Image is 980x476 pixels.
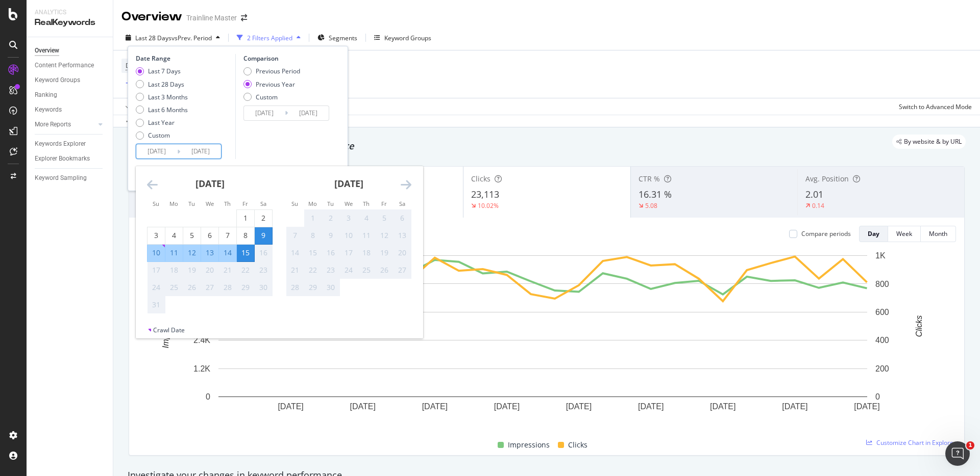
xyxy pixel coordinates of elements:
[358,248,375,258] div: 18
[304,282,322,293] div: 29
[224,200,231,207] small: Th
[148,300,165,310] div: 31
[286,248,304,258] div: 14
[255,248,272,258] div: 16
[256,80,295,89] div: Previous Year
[183,230,201,241] div: 5
[471,188,499,200] span: 23,113
[136,105,188,114] div: Last 6 Months
[358,213,375,223] div: 4
[399,200,405,207] small: Sa
[35,104,62,115] div: Keywords
[243,67,300,75] div: Previous Period
[148,230,165,241] div: 3
[381,200,387,207] small: Fr
[165,282,183,293] div: 25
[201,282,218,293] div: 27
[237,213,254,223] div: 1
[237,282,254,293] div: 29
[376,209,394,227] td: Not available. Friday, September 5, 2025
[876,438,956,447] span: Customize Chart in Explorer
[165,279,183,296] td: Not available. Monday, August 25, 2025
[35,153,106,164] a: Explorer Bookmarks
[201,244,219,261] td: Selected. Wednesday, August 13, 2025
[201,261,219,279] td: Not available. Wednesday, August 20, 2025
[219,279,237,296] td: Not available. Thursday, August 28, 2025
[376,230,393,241] div: 12
[256,67,300,75] div: Previous Period
[136,67,188,75] div: Last 7 Days
[219,244,237,261] td: Selected. Thursday, August 14, 2025
[322,244,340,261] td: Not available. Tuesday, September 16, 2025
[237,248,254,258] div: 15
[148,227,165,244] td: Choose Sunday, August 3, 2025 as your check-out date. It’s available.
[471,174,491,183] span: Clicks
[243,93,300,101] div: Custom
[322,265,339,275] div: 23
[899,102,972,111] div: Switch to Advanced Mode
[358,244,376,261] td: Not available. Thursday, September 18, 2025
[126,61,145,70] span: Device
[148,244,165,261] td: Selected. Sunday, August 10, 2025
[888,226,921,242] button: Week
[237,265,254,275] div: 22
[370,30,435,46] button: Keyword Groups
[201,279,219,296] td: Not available. Wednesday, August 27, 2025
[322,209,340,227] td: Not available. Tuesday, September 2, 2025
[35,17,105,29] div: RealKeywords
[868,229,879,238] div: Day
[121,98,151,115] button: Apply
[260,200,266,207] small: Sa
[255,213,272,223] div: 2
[394,209,411,227] td: Not available. Saturday, September 6, 2025
[340,209,358,227] td: Not available. Wednesday, September 3, 2025
[242,200,248,207] small: Fr
[340,248,357,258] div: 17
[875,279,889,288] text: 800
[35,119,95,130] a: More Reports
[35,45,106,56] a: Overview
[866,438,956,447] a: Customize Chart in Explorer
[183,282,201,293] div: 26
[206,200,214,207] small: We
[148,105,188,114] div: Last 6 Months
[313,30,361,46] button: Segments
[334,177,363,190] strong: [DATE]
[237,227,255,244] td: Choose Friday, August 8, 2025 as your check-out date. It’s available.
[35,153,90,164] div: Explorer Bookmarks
[875,392,880,401] text: 0
[645,201,657,210] div: 5.08
[121,30,224,46] button: Last 28 DaysvsPrev. Period
[376,244,394,261] td: Not available. Friday, September 19, 2025
[394,213,411,223] div: 6
[255,265,272,275] div: 23
[340,213,357,223] div: 3
[322,227,340,244] td: Not available. Tuesday, September 9, 2025
[255,227,273,244] td: Selected as start date. Saturday, August 9, 2025
[165,261,183,279] td: Not available. Monday, August 18, 2025
[35,139,106,149] a: Keywords Explorer
[966,441,974,449] span: 1
[243,80,300,89] div: Previous Year
[35,45,59,56] div: Overview
[35,75,80,86] div: Keyword Groups
[148,131,170,140] div: Custom
[801,229,851,238] div: Compare periods
[875,336,889,345] text: 400
[329,34,357,42] span: Segments
[136,54,233,63] div: Date Range
[183,261,201,279] td: Not available. Tuesday, August 19, 2025
[35,75,106,86] a: Keyword Groups
[255,230,272,241] div: 9
[135,34,171,42] span: Last 28 Days
[206,392,210,401] text: 0
[237,261,255,279] td: Not available. Friday, August 22, 2025
[288,106,329,120] input: End Date
[394,227,411,244] td: Not available. Saturday, September 13, 2025
[165,265,183,275] div: 18
[121,77,162,90] button: Add Filter
[165,230,183,241] div: 4
[929,229,947,238] div: Month
[376,227,394,244] td: Not available. Friday, September 12, 2025
[322,282,339,293] div: 30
